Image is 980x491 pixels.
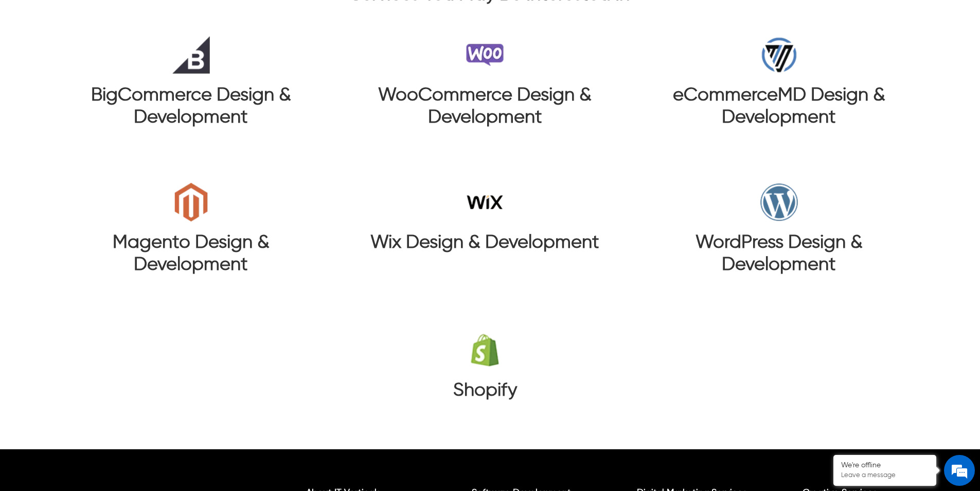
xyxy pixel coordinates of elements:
[352,84,617,129] h3: WooCommerce Design & Development
[647,84,911,129] h3: eCommerceMD Design & Development
[466,183,504,222] img: itvert-wix-design-&-development
[172,183,210,222] img: itvert-mangeto-design-&-development
[169,5,193,30] div: Minimize live chat window
[370,232,599,254] h3: Wix Design & Development
[81,270,131,277] em: Driven by SalesIQ
[466,36,504,74] img: itvert-woocommerce-design-&-development
[352,183,617,279] a: itvert-wix-design-&-developmentWix Design & Development
[466,331,504,369] img: itvert-ecomm-des-dev-shopify
[59,232,323,276] h3: Magento Design & Development
[453,380,517,402] h3: Shopify
[352,36,617,154] a: itvert-woocommerce-design-&-developmentWooCommerce Design & Development
[760,183,798,222] img: itvert-wordpress-design-&-development
[71,270,78,277] img: salesiqlogo_leal7QplfZFryJ6FIlVepeu7OftD7mt8q6exU6-34PB8prfIgodN67KcxXM9Y7JQ_.png
[841,471,929,480] p: Leave a message
[54,58,173,71] div: Leave a message
[59,84,323,129] h3: BigCommerce Design & Development
[59,36,323,154] a: itvert-big-commerce-design-and-developmentBigCommerce Design & Development
[647,36,911,154] a: itvert-ecommercemd-design-&-developmenteCommerceMD Design & Development
[647,183,911,301] a: itvert-wordpress-design-&-developmentWordPress Design & Development
[22,130,180,234] span: We are offline. Please leave us a message.
[352,331,617,427] a: itvert-ecomm-des-dev-shopifyShopify
[841,461,929,470] div: We're offline
[760,36,798,74] img: itvert-ecommercemd-design-&-development
[17,62,43,67] img: logo_Zg8I0qSkbAqR2WFHt3p6CTuqpyXMFPubPcD2OT02zFN43Cy9FUNNG3NEPhM_Q1qe_.png
[647,232,911,276] h3: WordPress Design & Development
[172,36,210,74] img: itvert-big-commerce-design-and-development
[5,281,196,317] textarea: Type your message and click 'Submit'
[59,183,323,301] a: itvert-mangeto-design-&-developmentMagento Design & Development
[151,317,187,331] em: Submit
